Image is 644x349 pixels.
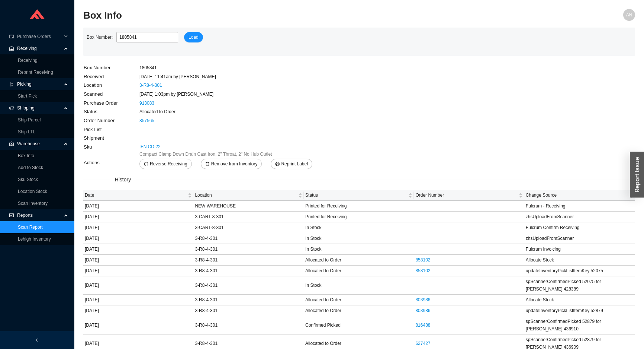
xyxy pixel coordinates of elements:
[83,233,193,244] td: [DATE]
[193,244,304,255] td: 3-R8-4-301
[304,222,414,233] td: In Stock
[83,201,193,212] td: [DATE]
[139,63,322,72] td: 1805841
[193,201,304,212] td: NEW WAREHOUSE
[415,191,517,199] span: Order Number
[83,90,139,99] td: Scanned
[18,177,38,182] a: Sku Stock
[524,244,635,255] td: Fulcrum Invoicing
[305,191,407,199] span: Status
[193,276,304,295] td: 3-R8-4-301
[201,159,262,169] button: deleteRemove from Inventory
[281,160,307,168] span: Reprint Label
[18,225,43,230] a: Scan Report
[85,191,186,199] span: Date
[304,305,414,316] td: Allocated to Order
[193,266,304,276] td: 3-R8-4-301
[139,107,322,116] td: Allocated to Order
[9,213,14,218] span: fund
[83,125,139,134] td: Pick List
[83,107,139,116] td: Status
[18,201,48,206] a: Scan Inventory
[83,316,193,334] td: [DATE]
[139,118,154,123] a: 857565
[110,175,136,184] span: History
[139,90,322,99] td: [DATE] 1:03pm by [PERSON_NAME]
[195,191,297,199] span: Location
[18,93,37,99] a: Start Pick
[83,81,139,90] td: Location
[524,190,635,201] th: Change Source sortable
[83,255,193,266] td: [DATE]
[524,201,635,212] td: Fulcrum - Receiving
[415,268,430,273] a: 858102
[83,72,139,81] td: Received
[139,83,162,88] a: 3-R8-4-301
[524,266,635,276] td: updateInventoryPickListItemKey 52075
[193,316,304,334] td: 3-R8-4-301
[35,338,39,342] span: left
[139,150,272,158] span: Compact Clamp Down Drain Cast Iron, 2" Throat, 2" No Hub Outlet
[139,72,322,81] td: [DATE] 11:41am by [PERSON_NAME]
[18,237,51,242] a: Lehigh Inventory
[83,276,193,295] td: [DATE]
[626,9,632,21] span: AN
[17,42,62,54] span: Receiving
[9,34,14,39] span: credit-card
[18,58,38,63] a: Receiving
[87,32,116,42] label: Box Number
[17,102,62,114] span: Shipping
[83,190,193,201] th: Date sortable
[524,276,635,295] td: spScannerConfirmedPicked 52075 for [PERSON_NAME] 428389
[524,233,635,244] td: zhsUploadFromScanner
[415,297,430,302] a: 803986
[524,316,635,334] td: spScannerConfirmedPicked 52879 for [PERSON_NAME] 436910
[415,257,430,263] a: 858102
[415,308,430,313] a: 803986
[415,341,430,346] a: 627427
[211,160,258,168] span: Remove from Inventory
[83,266,193,276] td: [DATE]
[304,316,414,334] td: Confirmed Picked
[193,222,304,233] td: 3-CART-8-301
[17,78,62,90] span: Picking
[304,233,414,244] td: In Stock
[83,212,193,222] td: [DATE]
[17,209,62,221] span: Reports
[83,134,139,143] td: Shipment
[139,143,161,150] a: IFN CDI22
[17,31,62,42] span: Purchase Orders
[414,190,524,201] th: Order Number sortable
[18,153,34,158] a: Box Info
[304,295,414,305] td: Allocated to Order
[18,129,35,134] a: Ship LTL
[18,70,53,75] a: Reprint Receiving
[18,165,43,170] a: Add to Stock
[83,295,193,305] td: [DATE]
[193,255,304,266] td: 3-R8-4-301
[304,201,414,212] td: Printed for Receiving
[83,244,193,255] td: [DATE]
[83,305,193,316] td: [DATE]
[83,116,139,125] td: Order Number
[415,323,430,328] a: 816488
[271,159,312,169] button: printerReprint Label
[304,255,414,266] td: Allocated to Order
[193,295,304,305] td: 3-R8-4-301
[83,63,139,72] td: Box Number
[83,143,139,158] td: Sku
[83,158,139,169] td: Actions
[524,305,635,316] td: updateInventoryPickListItemKey 52879
[83,222,193,233] td: [DATE]
[524,212,635,222] td: zhsUploadFromScanner
[524,255,635,266] td: Allocate Stock
[189,34,199,41] span: Load
[184,32,203,42] button: Load
[17,138,62,150] span: Warehouse
[304,266,414,276] td: Allocated to Order
[18,117,41,123] a: Ship Parcel
[18,189,47,194] a: Location Stock
[193,190,304,201] th: Location sortable
[139,101,154,106] a: 913083
[150,160,187,168] span: Reverse Receiving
